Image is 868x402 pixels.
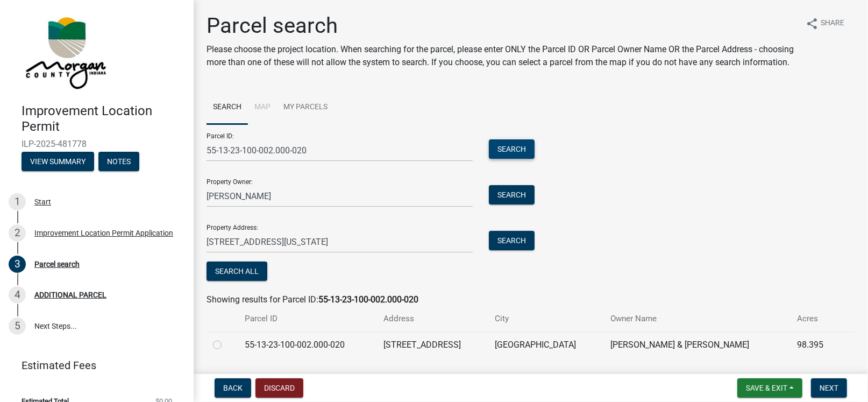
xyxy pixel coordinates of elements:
[22,139,172,149] span: ILP-2025-481778
[806,17,819,30] i: share
[377,306,488,332] th: Address
[22,11,108,92] img: Morgan County, Indiana
[746,384,787,392] span: Save & Exit
[377,332,488,358] td: [STREET_ADDRESS]
[797,13,853,34] button: shareShare
[223,384,243,392] span: Back
[737,378,802,398] button: Save & Exit
[255,378,303,398] button: Discard
[9,286,26,304] div: 4
[488,332,604,358] td: [GEOGRAPHIC_DATA]
[207,43,797,69] p: Please choose the project location. When searching for the parcel, please enter ONLY the Parcel I...
[821,17,844,30] span: Share
[489,185,535,204] button: Search
[488,306,604,332] th: City
[791,306,839,332] th: Acres
[34,260,80,268] div: Parcel search
[22,103,185,135] h4: Improvement Location Permit
[98,158,139,166] wm-modal-confirm: Notes
[215,378,251,398] button: Back
[604,332,791,358] td: [PERSON_NAME] & [PERSON_NAME]
[9,256,26,273] div: 3
[811,378,847,398] button: Next
[22,152,94,171] button: View Summary
[489,139,535,159] button: Search
[9,193,26,210] div: 1
[820,384,838,392] span: Next
[238,306,377,332] th: Parcel ID
[604,306,791,332] th: Owner Name
[791,332,839,358] td: 98.395
[9,318,26,335] div: 5
[207,13,797,39] h1: Parcel search
[318,294,418,305] strong: 55-13-23-100-002.000-020
[9,355,176,376] a: Estimated Fees
[489,231,535,250] button: Search
[238,332,377,358] td: 55-13-23-100-002.000-020
[34,229,173,237] div: Improvement Location Permit Application
[277,90,334,125] a: My Parcels
[98,152,139,171] button: Notes
[34,198,51,206] div: Start
[22,158,94,166] wm-modal-confirm: Summary
[207,90,248,125] a: Search
[207,293,855,306] div: Showing results for Parcel ID:
[9,224,26,242] div: 2
[34,291,106,299] div: ADDITIONAL PARCEL
[207,262,267,281] button: Search All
